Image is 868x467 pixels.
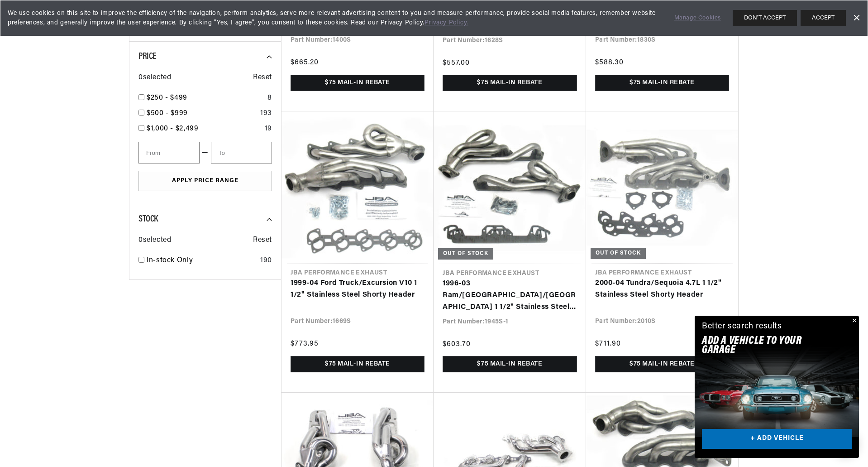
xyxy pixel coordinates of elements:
a: 1999-04 Ford Truck/Excursion V10 1 1/2" Stainless Steel Shorty Header [291,278,424,301]
span: $250 - $499 [147,94,187,101]
div: 19 [265,123,272,135]
span: Reset [253,72,272,84]
span: — [202,147,209,159]
span: Price [138,52,157,61]
span: Reset [253,235,272,246]
a: Dismiss Banner [849,11,863,25]
a: 1996-03 Ram/[GEOGRAPHIC_DATA]/[GEOGRAPHIC_DATA] 1 1/2" Stainless Steel Shorty Header [443,278,577,313]
a: In-stock Only [147,255,257,267]
button: Close [848,316,859,327]
a: + ADD VEHICLE [702,429,852,449]
button: ACCEPT [801,10,846,26]
button: Apply Price Range [138,171,272,191]
div: 190 [260,255,272,267]
div: 193 [260,108,272,120]
span: 0 selected [138,72,171,84]
span: Stock [138,215,158,224]
input: From [138,142,200,164]
div: 8 [267,92,272,104]
span: 0 selected [138,235,171,246]
span: $500 - $999 [147,110,188,117]
div: Better search results [702,320,782,333]
a: 2000-04 Tundra/Sequoia 4.7L 1 1/2" Stainless Steel Shorty Header [595,278,729,301]
a: Privacy Policy. [424,19,468,26]
h2: Add A VEHICLE to your garage [702,337,829,355]
button: DON'T ACCEPT [733,10,797,26]
input: To [211,142,272,164]
span: $1,000 - $2,499 [147,125,199,132]
a: Manage Cookies [674,14,721,23]
span: We use cookies on this site to improve the efficiency of the navigation, perform analytics, serve... [8,9,662,28]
